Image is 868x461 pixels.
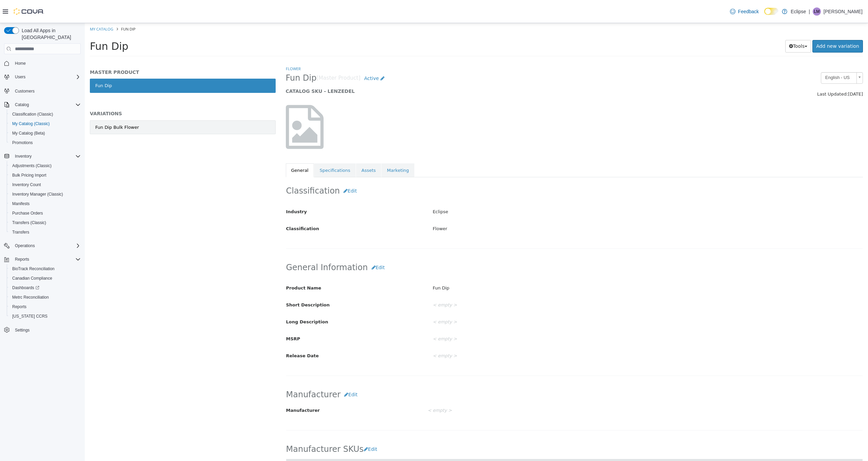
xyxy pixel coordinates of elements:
h5: VARIATIONS [5,87,191,94]
span: My Catalog (Beta) [9,129,81,137]
a: Inventory Manager (Classic) [9,190,66,198]
span: Transfers [9,228,81,236]
button: My Catalog (Beta) [7,128,83,138]
input: Dark Mode [764,8,778,15]
a: Home [12,59,28,67]
button: Edit [256,365,276,378]
p: Eclipse [791,7,806,16]
button: Inventory [1,152,83,161]
a: BioTrack Reconciliation [9,265,57,273]
span: Inventory [15,154,32,159]
span: MSRP [201,313,216,318]
button: Operations [1,241,83,250]
button: Adjustments (Classic) [7,161,83,171]
span: Settings [12,326,81,334]
a: Reports [9,303,29,311]
span: Fun Dip [5,17,44,29]
div: Fun Dip Bulk Flower [11,101,54,108]
span: BioTrack Reconciliation [12,266,55,272]
span: Customers [15,88,35,94]
span: Home [15,61,26,66]
button: Tools [701,17,727,29]
span: Purchase Orders [9,209,81,217]
span: [DATE] [763,68,778,74]
button: Transfers (Classic) [7,218,83,227]
a: Canadian Compliance [9,274,55,282]
button: [US_STATE] CCRS [7,312,83,321]
span: Canadian Compliance [9,274,81,282]
h5: MASTER PRODUCT [5,46,191,52]
div: < empty > [343,293,783,305]
button: Canadian Compliance [7,274,83,283]
a: Inventory Count [9,181,44,189]
a: [US_STATE] CCRS [9,312,50,320]
a: Classification (Classic) [9,110,56,118]
div: Fun Dip [343,259,783,271]
span: Customers [12,86,81,95]
a: Flower [201,43,216,48]
span: Industry [201,186,222,191]
button: My Catalog (Classic) [7,119,83,128]
nav: Complex example [4,56,81,353]
span: Operations [15,243,35,248]
a: Metrc Reconciliation [9,293,52,301]
span: Bulk Pricing Import [12,173,46,178]
h2: Manufacturer [201,365,778,378]
span: Inventory Count [9,181,81,189]
span: Load All Apps in [GEOGRAPHIC_DATA] [19,27,81,41]
button: Promotions [7,138,83,147]
h5: CATALOG SKU - LENZEDEL [201,65,631,71]
span: Inventory [12,152,81,160]
button: Operations [12,242,38,250]
button: Classification (Classic) [7,109,83,119]
div: < empty > [343,382,734,394]
span: Inventory Manager (Classic) [12,192,63,197]
span: Dashboards [9,284,81,292]
span: Transfers (Classic) [9,219,81,227]
span: Canadian Compliance [12,276,52,281]
p: | [809,7,810,16]
span: Inventory Count [12,182,41,187]
span: Metrc Reconciliation [12,295,49,300]
span: Release Date [201,330,234,335]
span: Adjustments (Classic) [12,163,52,168]
span: Users [12,73,81,81]
span: Classification (Classic) [12,112,53,117]
button: BioTrack Reconciliation [7,264,83,274]
span: Catalog [12,101,81,109]
button: Metrc Reconciliation [7,293,83,302]
a: Promotions [9,139,36,147]
button: Users [12,73,28,81]
button: Bulk Pricing Import [7,171,83,180]
span: Fun Dip [201,50,232,60]
button: Home [1,58,83,68]
span: Promotions [9,139,81,147]
div: Eclipse [343,183,783,195]
img: Cova [14,8,44,15]
span: Last Updated: [732,68,763,74]
span: BioTrack Reconciliation [9,265,81,273]
button: Reports [12,255,32,263]
span: Classification (Classic) [9,110,81,118]
span: Reports [15,257,29,262]
h2: Manufacturer SKUs [201,420,296,433]
a: Fun Dip [5,56,191,70]
span: Catalog [15,102,29,107]
span: Reports [12,255,81,263]
button: Catalog [1,100,83,109]
h2: General Information [201,238,778,251]
div: Flower [343,200,783,212]
span: Bulk Pricing Import [9,171,81,179]
button: Transfers [7,227,83,237]
span: Reports [12,304,26,309]
a: Feedback [727,5,762,18]
a: Marketing [297,140,330,155]
div: < empty > [343,276,783,288]
span: Manifests [9,200,81,208]
button: Purchase Orders [7,208,83,218]
button: Reports [7,302,83,312]
button: Catalog [12,101,32,109]
span: Adjustments (Classic) [9,162,81,170]
span: Metrc Reconciliation [9,293,81,301]
span: Classification [201,203,235,208]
